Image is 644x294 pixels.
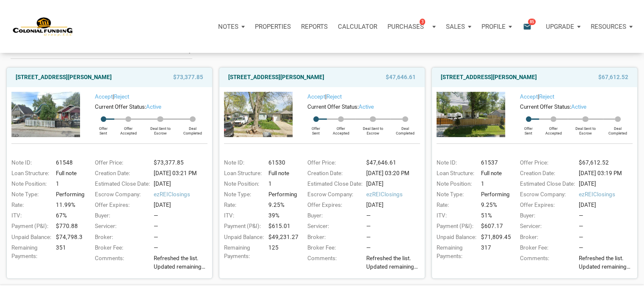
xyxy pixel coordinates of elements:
[95,104,146,110] span: Current Offer Status:
[516,212,576,220] div: Buyer:
[333,14,382,39] a: Calculator
[576,180,637,188] div: [DATE]
[441,72,537,82] a: [STREET_ADDRESS][PERSON_NAME]
[154,190,212,199] span: ezREIClosings
[53,222,84,231] div: $770.88
[366,222,424,231] div: —
[420,18,425,25] span: 3
[91,201,151,209] div: Offer Expires:
[114,93,129,100] a: Reject
[478,180,509,188] div: 1
[303,233,364,242] div: Broker:
[568,122,603,135] div: Deal Sent to Escrow
[432,180,478,188] div: Note Position:
[151,201,212,209] div: [DATE]
[591,23,626,30] p: Resources
[516,244,576,252] div: Broker Fee:
[364,159,424,167] div: $47,646.61
[91,180,151,188] div: Estimated Close Date:
[224,92,293,137] img: 575873
[91,244,151,252] div: Broker Fee:
[303,190,364,199] div: Escrow Company:
[53,190,84,199] div: Performing
[154,245,158,251] span: —
[338,23,377,30] p: Calculator
[576,201,637,209] div: [DATE]
[53,201,84,209] div: 11.99%
[478,190,509,199] div: Performing
[518,122,539,135] div: Offer Sent
[53,233,84,242] div: $74,798.3
[266,190,297,199] div: Performing
[366,190,424,199] span: ezREIClosings
[213,14,250,39] button: Notes
[522,22,532,31] i: email
[53,212,84,220] div: 67%
[478,244,509,261] div: 317
[220,169,266,178] div: Loan Structure:
[432,159,478,167] div: Note ID:
[91,222,151,231] div: Servicer:
[303,180,364,188] div: Estimated Close Date:
[7,190,53,199] div: Note Type:
[516,222,576,231] div: Servicer:
[303,254,364,274] div: Comments:
[91,212,151,220] div: Buyer:
[432,169,478,178] div: Loan Structure:
[579,245,583,251] span: —
[91,169,151,178] div: Creation Date:
[579,254,637,271] span: Refreshed the list. Updated remaining payments on a few notes. We have 8 notes available for purc...
[539,122,568,135] div: Offer Accepted
[266,180,297,188] div: 1
[516,159,576,167] div: Offer Price:
[305,122,326,135] div: Offer Sent
[541,14,586,39] button: Upgrade
[220,222,266,231] div: Payment (P&I):
[579,233,637,242] div: —
[303,169,364,178] div: Creation Date:
[579,212,637,220] div: —
[516,201,576,209] div: Offer Expires:
[151,159,212,167] div: $73,377.85
[366,212,424,220] div: —
[307,93,342,100] span: |
[91,159,151,167] div: Offer Price:
[364,180,424,188] div: [DATE]
[366,254,424,271] span: Refreshed the list. Updated remaining payments on a few notes. We have 8 notes available for purc...
[386,72,416,82] span: $47,646.61
[7,169,53,178] div: Loan Structure:
[571,104,586,110] span: active
[520,104,571,110] span: Current Offer Status:
[603,122,633,135] div: Deal Completed
[266,169,297,178] div: Full note
[478,169,509,178] div: Full note
[364,201,424,209] div: [DATE]
[16,72,112,82] a: [STREET_ADDRESS][PERSON_NAME]
[327,122,356,135] div: Offer Accepted
[11,92,80,137] img: 576834
[441,14,476,39] button: Sales
[446,23,465,30] p: Sales
[579,222,637,231] div: —
[95,93,129,100] span: |
[114,122,143,135] div: Offer Accepted
[91,254,151,274] div: Comments:
[303,212,364,220] div: Buyer:
[307,93,325,100] a: Accept
[143,122,178,135] div: Deal Sent to Escrow
[303,244,364,252] div: Broker Fee:
[154,254,212,271] span: Refreshed the list. Updated remaining payments on a few notes. We have 8 notes available for purc...
[432,233,478,242] div: Unpaid Balance:
[266,201,297,209] div: 9.25%
[173,72,203,82] span: $73,377.85
[432,244,478,261] div: Remaining Payments:
[53,159,84,167] div: 61548
[478,222,509,231] div: $607.17
[366,233,424,242] div: —
[154,233,212,242] div: —
[576,169,637,178] div: [DATE] 03:19 PM
[478,201,509,209] div: 9.25%
[586,14,638,39] button: Resources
